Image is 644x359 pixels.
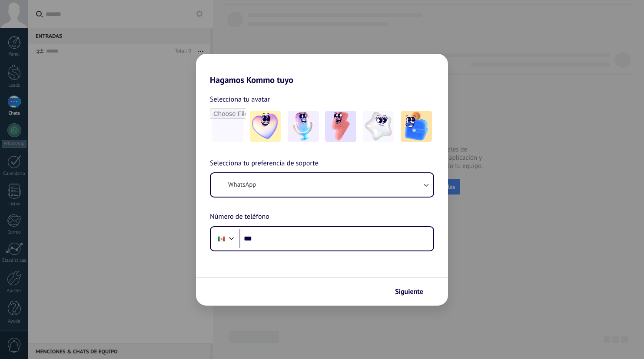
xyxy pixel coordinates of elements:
[395,289,423,295] span: Siguiente
[325,111,356,142] img: -3.jpeg
[250,111,281,142] img: -1.jpeg
[210,94,270,105] span: Selecciona tu avatar
[211,173,433,197] button: WhatsApp
[288,111,319,142] img: -2.jpeg
[228,181,256,189] span: WhatsApp
[391,284,435,299] button: Siguiente
[210,158,319,169] span: Selecciona tu preferencia de soporte
[363,111,394,142] img: -4.jpeg
[210,211,269,223] span: Número de teléfono
[213,230,230,248] div: Mexico: + 52
[401,111,432,142] img: -5.jpeg
[196,54,448,85] h2: Hagamos Kommo tuyo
